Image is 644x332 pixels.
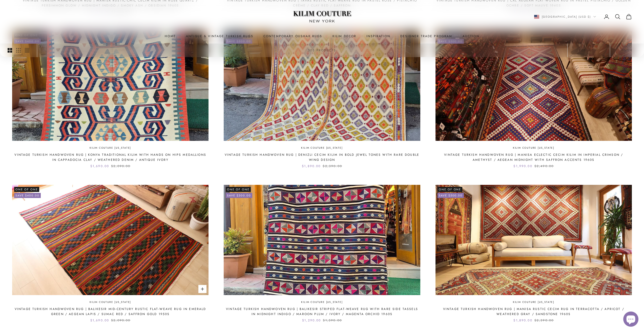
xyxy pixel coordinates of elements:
sale-price: $1,990.00 [513,164,532,169]
a: Vintage Turkish Handwoven Rug | Manisa Rustic Cecim Rug in Terracotta / Apricot / Weathered Gray ... [435,306,632,317]
button: Sort by [568,43,610,57]
compare-at-price: $1,590.00 [323,318,342,323]
nav: Primary navigation [12,34,632,39]
p: 305 products [308,48,336,53]
a: Contemporary Oushak Rugs [263,34,322,39]
compare-at-price: $2,490.00 [534,164,554,169]
a: Kilim Couture [US_STATE] [90,300,131,304]
img: United States [534,15,539,19]
inbox-online-store-chat: Shopify online store chat [622,312,640,328]
a: Kilim Couture [US_STATE] [90,146,131,150]
button: Change country or currency [534,14,596,19]
img: Logo of Kilim Couture New York [290,5,354,29]
span: [GEOGRAPHIC_DATA] (USD $) [542,14,591,19]
on-sale-badge: Save $500.00 [438,193,464,198]
sale-price: $1,890.00 [513,318,532,323]
a: Vintage Turkish Handwoven Rug | Konya Traditional Kilim with Hands on Hips Medallions in Cappadoc... [12,152,209,163]
compare-at-price: $2,090.00 [111,164,130,169]
on-sale-badge: Save $400.00 [14,193,41,198]
a: Vintage Turkish Handwoven Rug | Manisa Eclectic Cecim Kilim in Imperial Crimson / Amethyst / Aege... [435,152,632,163]
compare-at-price: $2,390.00 [323,164,342,169]
nav: Secondary navigation [534,14,632,20]
button: Filter [610,43,644,57]
img: Authentic mid-century Turkish carpet, handwoven wool rug for interior design, staging, or cozy li... [12,185,209,295]
span: Sort by [579,48,598,53]
span: One of One [14,187,39,192]
compare-at-price: $2,390.00 [534,318,554,323]
span: One of One [438,187,463,192]
on-sale-badge: Save $300.00 [226,193,252,198]
compare-at-price: $2,090.00 [111,318,130,323]
a: Kilim Couture [US_STATE] [513,146,554,150]
sale-price: $1,290.00 [302,318,321,323]
a: Inspiration [366,34,390,39]
a: Vintage Turkish Handwoven Rug | Balikesir Mid-Century Rustic Flat-Weave Rug in Emerald Green / Ae... [12,306,209,317]
sale-price: $1,690.00 [90,164,109,169]
sale-price: $1,890.00 [302,164,321,169]
button: Switch to larger product images [8,44,12,57]
a: Designer Trade Program [400,34,452,39]
button: Switch to compact product images [25,44,29,57]
button: Switch to smaller product images [16,44,21,57]
a: Auction [463,34,479,39]
span: One of One [226,187,251,192]
summary: Kilim Decor [333,34,357,39]
sale-price: $1,690.00 [90,318,109,323]
a: Vintage Turkish Handwoven Rug | Denizli Cecim Kilim in Bold Jewel Tones with Rare Double Wing Design [224,152,420,163]
a: Kilim Couture [US_STATE] [513,300,554,304]
a: Antique & Vintage Turkish Rugs [186,34,253,39]
a: Kilim Couture [US_STATE] [301,300,343,304]
a: Vintage Turkish Handwoven Rug | Balikesir Striped Flat-Weave Rug with Rare Side Tassels in Midnig... [224,306,420,317]
a: Home [165,34,176,39]
a: Kilim Couture [US_STATE] [301,146,343,150]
